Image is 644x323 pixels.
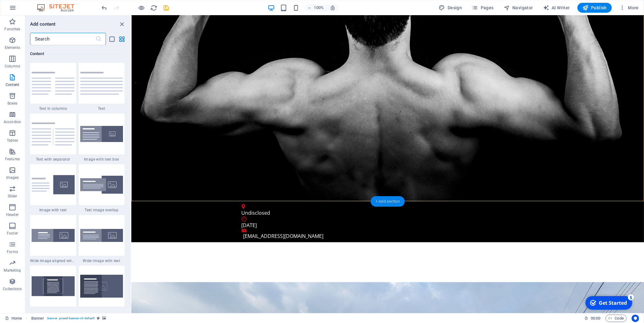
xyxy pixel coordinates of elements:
span: Text [79,106,125,111]
span: Image with text box [79,157,125,162]
button: grid-view [118,35,126,43]
h6: Session time [584,315,601,322]
i: On resize automatically adjust zoom level to fit chosen device. [330,5,335,11]
p: Favorites [4,27,20,32]
p: Elements [5,45,20,50]
div: Text [79,63,125,111]
button: list-view [108,35,116,43]
span: : [595,316,596,321]
i: Save (Ctrl+S) [163,4,170,11]
span: Click to select. Double-click to edit [31,315,44,322]
input: Search [30,33,95,45]
img: wide-image-with-text-aligned.svg [32,229,75,242]
div: Wide image aligned with text [30,215,76,263]
button: Pages [469,3,496,13]
p: Forms [7,249,18,254]
i: Undo: Edit headline (Ctrl+Z) [101,4,108,11]
span: . banner .preset-banner-v3-default [46,315,94,322]
p: Marketing [4,268,21,273]
img: image-with-text-box.svg [80,126,123,142]
span: Publish [582,5,607,11]
span: Text with separator [30,157,76,162]
span: More [619,5,639,11]
div: Text image overlap [79,164,125,213]
span: Wide image aligned with text [30,258,76,263]
a: Click to cancel selection. Double-click to open Pages [5,315,22,322]
span: 00 00 [591,315,600,322]
span: Navigator [504,5,533,11]
div: Wide image with text [79,215,125,263]
span: Text image overlap [79,208,125,213]
span: Code [608,315,624,322]
button: undo [101,4,108,11]
span: Wide image with text [79,258,125,263]
p: Footer [7,231,18,236]
div: Text in columns [30,63,76,111]
button: 100% [304,4,326,11]
p: Content [6,82,19,87]
div: Design (Ctrl+Alt+Y) [436,3,465,13]
p: Slider [8,194,17,199]
span: Pages [472,5,493,11]
h6: Content [30,50,125,58]
h6: 100% [314,4,324,11]
p: Collections [3,286,22,291]
button: Click here to leave preview mode and continue editing [138,4,145,11]
div: Get Started 5 items remaining, 0% complete [3,2,50,16]
button: Publish [577,3,612,13]
span: Image with text [30,208,76,213]
button: save [163,4,170,11]
span: Text in columns [30,106,76,111]
div: + Add section [370,196,405,207]
img: text-on-bacground.svg [80,275,123,298]
p: Tables [7,138,18,143]
img: text-on-background-centered.svg [32,276,75,296]
img: text-in-columns.svg [32,72,75,95]
nav: breadcrumb [31,315,106,322]
img: text-with-separator.svg [32,123,75,145]
p: Accordion [4,119,21,124]
p: Columns [5,64,20,69]
img: Editor Logo [36,4,82,11]
div: Get Started [17,6,45,13]
h6: Add content [30,20,56,28]
span: AI Writer [543,5,570,11]
i: Reload page [151,4,158,11]
img: wide-image-with-text.svg [80,229,123,242]
span: Design [439,5,462,11]
p: Boxes [7,101,18,106]
div: Text with separator [30,114,76,162]
button: reload [150,4,158,11]
p: Features [5,157,20,161]
button: Design [436,3,465,13]
i: This element is a customizable preset [97,317,100,320]
button: Code [606,315,627,322]
p: Header [6,212,19,217]
p: Images [6,175,19,180]
img: text-image-overlap.svg [80,176,123,194]
div: 5 [46,1,52,7]
div: Image with text box [79,114,125,162]
div: Image with text [30,164,76,213]
img: text-with-image-v4.svg [32,175,75,194]
i: This element contains a background [102,317,106,320]
button: More [617,3,641,13]
button: AI Writer [541,3,572,13]
button: Usercentrics [632,315,639,322]
img: text.svg [80,72,123,95]
button: close panel [118,20,126,28]
button: Navigator [501,3,536,13]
